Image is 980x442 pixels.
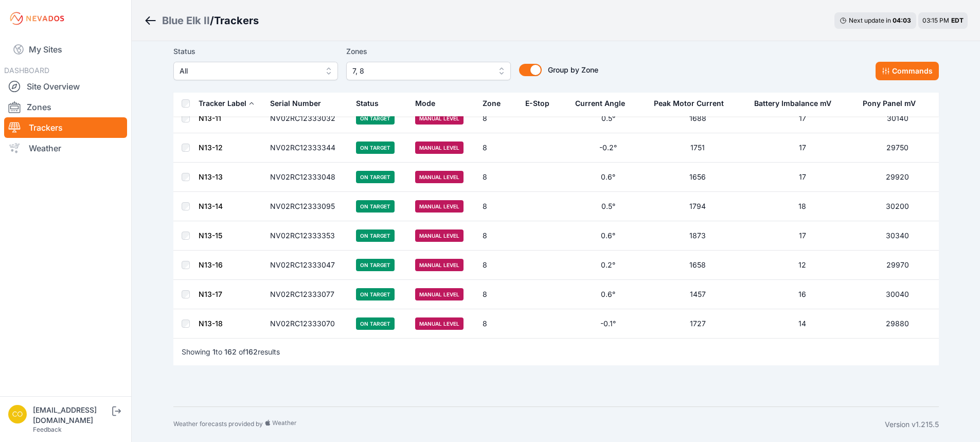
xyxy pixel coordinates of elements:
td: NV02RC12333095 [264,192,350,221]
button: E-Stop [525,91,558,116]
td: 16 [748,280,857,309]
span: / [210,13,214,28]
span: 162 [224,347,237,356]
td: 14 [748,309,857,339]
td: -0.2° [569,133,647,163]
td: 1794 [648,192,749,221]
span: All [180,65,317,77]
span: Manual Level [415,317,464,330]
span: Manual Level [415,171,464,183]
img: Nevados [8,10,66,27]
label: Status [173,45,338,58]
span: Manual Level [415,200,464,213]
nav: Breadcrumb [144,7,259,34]
img: controlroomoperator@invenergy.com [8,405,27,423]
span: On Target [356,288,395,300]
td: 8 [476,192,519,221]
td: 1688 [648,104,749,133]
td: NV02RC12333077 [264,280,350,309]
button: Commands [876,62,939,80]
button: All [173,62,338,80]
span: Manual Level [415,229,464,242]
span: Manual Level [415,142,464,154]
td: 0.6° [569,163,647,192]
a: Site Overview [4,76,127,97]
a: N13-15 [199,231,222,240]
td: 29970 [857,251,938,280]
td: 30040 [857,280,938,309]
td: 0.5° [569,192,647,221]
span: Next update in [849,16,891,24]
td: 8 [476,280,519,309]
td: 0.2° [569,251,647,280]
span: On Target [356,259,395,271]
span: 162 [245,347,258,356]
div: Weather forecasts provided by [173,419,885,430]
td: 1727 [648,309,749,339]
a: Zones [4,97,127,117]
td: 18 [748,192,857,221]
td: 0.6° [569,221,647,251]
td: 29920 [857,163,938,192]
button: Current Angle [575,91,633,116]
span: 7, 8 [352,65,490,77]
button: Zone [483,91,509,116]
td: 30140 [857,104,938,133]
span: DASHBOARD [4,66,49,75]
td: 8 [476,163,519,192]
td: 8 [476,309,519,339]
span: 03:15 PM [922,16,949,24]
td: NV02RC12333344 [264,133,350,163]
a: N13-17 [199,290,222,298]
button: Battery Imbalance mV [754,91,840,116]
button: Mode [415,91,443,116]
div: [EMAIL_ADDRESS][DOMAIN_NAME] [33,405,110,426]
td: NV02RC12333353 [264,221,350,251]
td: NV02RC12333047 [264,251,350,280]
a: N13-13 [199,172,223,181]
td: 8 [476,221,519,251]
td: 1656 [648,163,749,192]
a: N13-11 [199,114,221,122]
button: Pony Panel mV [863,91,924,116]
div: Current Angle [575,98,625,109]
div: Pony Panel mV [863,98,916,109]
td: 1751 [648,133,749,163]
a: N13-14 [199,202,223,210]
td: 30200 [857,192,938,221]
td: 29750 [857,133,938,163]
div: Peak Motor Current [654,98,724,109]
div: E-Stop [525,98,549,109]
div: Zone [483,98,501,109]
span: On Target [356,317,395,330]
td: 0.5° [569,104,647,133]
div: Serial Number [270,98,321,109]
button: Tracker Label [199,91,255,116]
a: Feedback [33,426,62,433]
td: NV02RC12333032 [264,104,350,133]
td: 29880 [857,309,938,339]
td: 1873 [648,221,749,251]
span: 1 [212,347,216,356]
a: Trackers [4,117,127,138]
span: Manual Level [415,112,464,125]
td: -0.1° [569,309,647,339]
a: N13-16 [199,260,223,269]
span: EDT [951,16,964,24]
label: Zones [346,45,511,58]
td: 17 [748,104,857,133]
div: Tracker Label [199,98,246,109]
td: 30340 [857,221,938,251]
button: Peak Motor Current [654,91,732,116]
div: Blue Elk II [162,13,210,28]
button: Serial Number [270,91,329,116]
td: 1457 [648,280,749,309]
span: On Target [356,200,395,213]
td: 8 [476,104,519,133]
td: 17 [748,221,857,251]
span: Manual Level [415,288,464,300]
span: On Target [356,229,395,242]
span: On Target [356,112,395,125]
p: Showing to of results [182,347,280,357]
td: 17 [748,163,857,192]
